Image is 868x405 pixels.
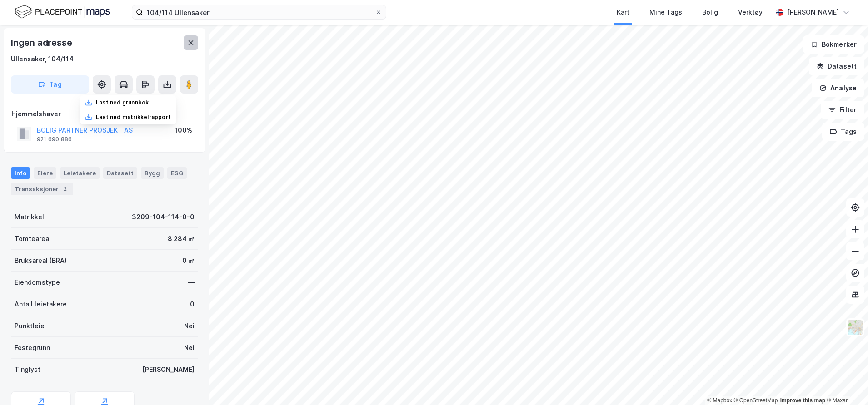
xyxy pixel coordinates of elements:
div: Ingen adresse [11,35,74,50]
button: Bokmerker [803,35,864,54]
div: 921 690 886 [37,136,72,143]
div: Verktøy [738,7,763,18]
div: 0 ㎡ [182,255,195,266]
div: Matrikkel [15,212,44,222]
div: Nei [184,342,195,353]
div: Eiere [34,167,56,179]
div: Info [11,167,30,179]
div: Antall leietakere [15,299,67,310]
div: Punktleie [15,321,45,331]
div: — [188,277,195,288]
button: Datasett [809,57,864,75]
input: Søk på adresse, matrikkel, gårdeiere, leietakere eller personer [143,5,375,19]
a: Improve this map [780,397,825,404]
div: Transaksjoner [11,183,73,195]
div: [PERSON_NAME] [142,364,195,375]
div: Datasett [103,167,137,179]
div: Bruksareal (BRA) [15,255,67,266]
button: Analyse [812,79,864,97]
div: Festegrunn [15,342,50,353]
a: Mapbox [707,397,732,404]
div: [PERSON_NAME] [787,7,839,18]
div: Leietakere [60,167,100,179]
div: Eiendomstype [15,277,60,288]
div: Kart [617,7,629,18]
button: Tag [11,75,89,94]
div: 3209-104-114-0-0 [132,212,195,222]
div: 100% [175,125,192,136]
div: Ullensaker, 104/114 [11,54,74,64]
div: 0 [190,299,195,310]
button: Tags [822,123,864,141]
div: Tinglyst [15,364,40,375]
div: Bolig [702,7,718,18]
div: Last ned matrikkelrapport [96,114,171,121]
img: logo.f888ab2527a4732fd821a326f86c7f29.svg [15,4,110,20]
iframe: Chat Widget [823,361,868,405]
div: Last ned grunnbok [96,99,149,106]
div: Tomteareal [15,233,51,244]
div: Hjemmelshaver [11,109,198,119]
div: Kontrollprogram for chat [823,361,868,405]
div: Nei [184,321,195,331]
div: Bygg [141,167,164,179]
div: 8 284 ㎡ [168,233,195,244]
button: Filter [821,101,864,119]
img: Z [847,319,864,336]
div: ESG [167,167,187,179]
div: 2 [60,184,70,193]
a: OpenStreetMap [734,397,778,404]
div: Mine Tags [649,7,682,18]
